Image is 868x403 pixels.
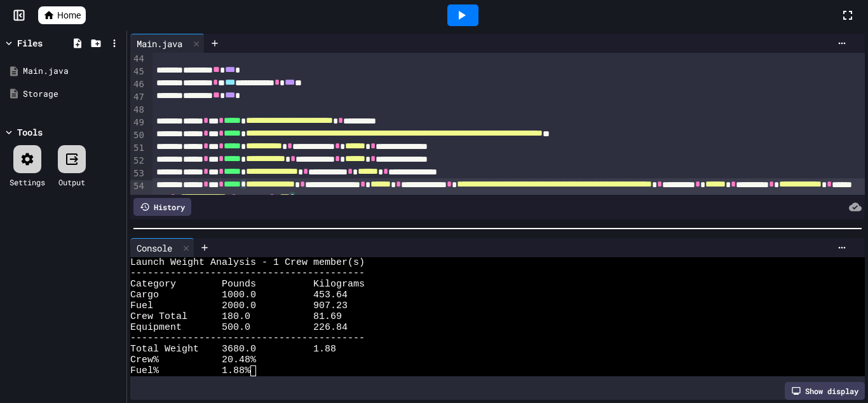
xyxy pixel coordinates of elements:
span: Category Pounds Kilograms [130,279,365,290]
div: 49 [130,117,146,129]
span: Home [57,9,81,22]
div: Main.java [130,34,205,53]
div: Files [17,36,43,50]
div: Output [58,176,85,188]
span: ----------------------------------------- [130,333,365,344]
span: Total Weight 3680.0 1.88 [130,344,336,355]
div: Tools [17,125,43,139]
span: ----------------------------------------- [130,268,365,279]
div: Main.java [23,65,122,78]
div: Show display [785,382,865,400]
div: 50 [130,129,146,142]
span: Launch Weight Analysis - 1 Crew member(s) [130,257,365,268]
div: Console [130,241,179,255]
div: Settings [10,176,45,188]
div: Main.java [130,37,189,50]
span: Fuel 2000.0 907.23 [130,300,348,311]
span: Fuel% 1.88% [130,365,250,376]
div: 46 [130,78,146,91]
div: Console [130,238,194,257]
div: 48 [130,104,146,117]
div: 53 [130,167,146,180]
div: 52 [130,155,146,167]
span: Crew% 20.48% [130,355,256,365]
div: 47 [130,91,146,104]
div: Storage [23,88,122,101]
div: 45 [130,66,146,78]
span: Equipment 500.0 226.84 [130,322,348,333]
span: Cargo 1000.0 453.64 [130,290,348,300]
div: History [133,198,191,216]
span: Crew Total 180.0 81.69 [130,311,342,322]
div: 44 [130,53,146,66]
div: 54 [130,180,146,206]
a: Home [38,6,86,24]
div: 51 [130,142,146,155]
